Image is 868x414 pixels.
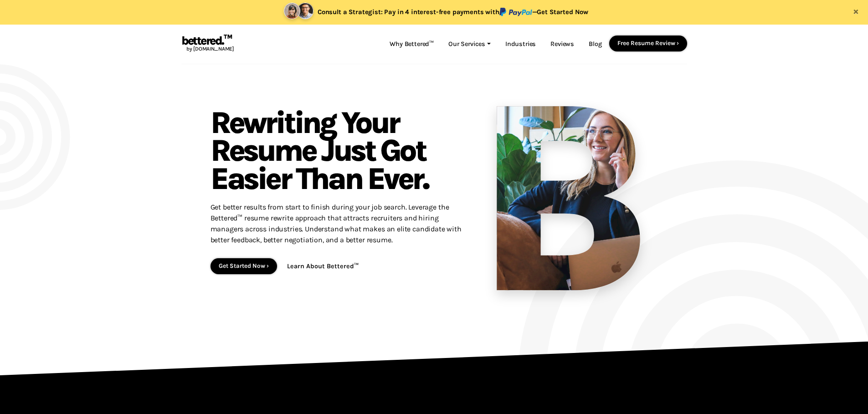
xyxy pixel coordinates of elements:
button: Free Resume Review › [609,36,687,51]
span: × [853,5,859,17]
button: Get Started Now › [211,258,277,274]
a: Our Services [441,36,498,53]
span: by [DOMAIN_NAME] [181,46,234,52]
a: Free Resume Review › [617,40,679,46]
p: Get better results from start to finish during your job search. Leverage the Bettered™ resume rew... [211,196,466,251]
a: Learn About Bettered™ [287,262,359,270]
iframe: Drift Widget Chat Controller [822,368,857,403]
a: Get Started Now [537,8,588,16]
img: resume rewrite service [479,93,658,312]
a: Industries [498,36,543,53]
a: Why Bettered™ [382,36,441,53]
h1: resume rewriting [211,93,466,193]
span: Consult a Strategist: Pay in 4 interest-free payments with — [318,8,588,16]
a: Get Started Now › [219,262,269,269]
a: Blog [581,36,609,53]
img: paypal.svg [499,8,532,16]
a: Reviews [543,36,581,53]
a: bettered.™by [DOMAIN_NAME] [181,36,234,53]
button: Learn About Bettered™ [278,258,367,275]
